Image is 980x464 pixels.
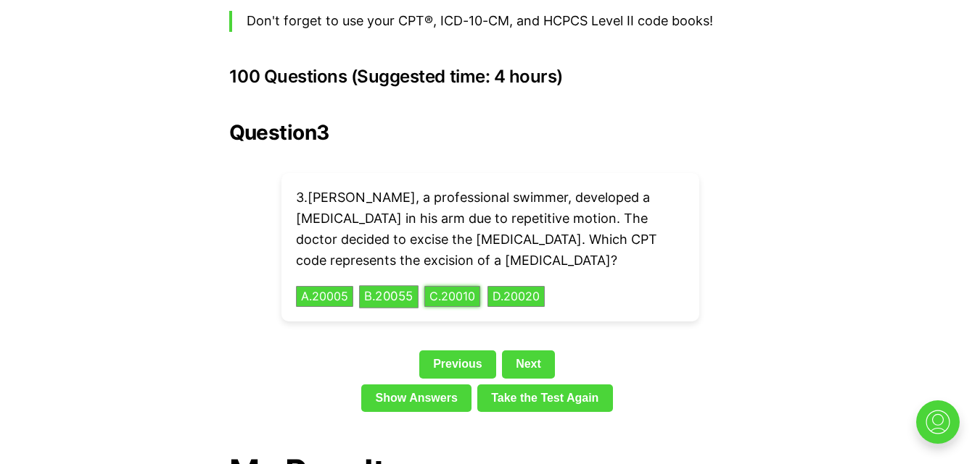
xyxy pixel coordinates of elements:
[904,393,980,464] iframe: portal-trigger
[419,350,496,378] a: Previous
[296,187,685,271] p: 3 . [PERSON_NAME], a professional swimmer, developed a [MEDICAL_DATA] in his arm due to repetitiv...
[229,67,752,87] h3: 100 Questions (Suggested time: 4 hours)
[424,286,480,308] button: C.20010
[477,384,613,412] a: Take the Test Again
[361,384,472,412] a: Show Answers
[359,285,419,308] button: B.20055
[229,11,752,32] blockquote: Don't forget to use your CPT®, ICD-10-CM, and HCPCS Level II code books!
[296,286,353,308] button: A.20005
[229,121,752,144] h2: Question 3
[487,286,545,308] button: D.20020
[502,350,555,378] a: Next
